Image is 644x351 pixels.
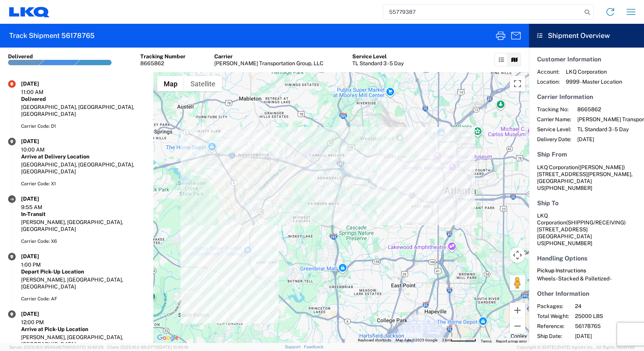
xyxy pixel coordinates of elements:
span: Map data ©2025 Google [396,338,437,342]
div: Carrier Code: X6 [21,238,145,245]
span: Copyright © [DATE]-[DATE] Agistix Inc., All Rights Reserved [517,344,635,351]
span: 9999 - Master Location [566,78,622,85]
div: [PERSON_NAME], [GEOGRAPHIC_DATA], [GEOGRAPHIC_DATA] [21,219,145,232]
span: Service Level: [537,126,571,133]
div: Arrive at Pick-Up Location [21,326,145,333]
div: Depart Pick-Up Location [21,268,145,275]
a: Terms [481,339,491,343]
span: Ship Date: [537,333,569,339]
div: [DATE] [21,253,59,260]
div: [GEOGRAPHIC_DATA], [GEOGRAPHIC_DATA], [GEOGRAPHIC_DATA] [21,104,145,117]
div: [DATE] [21,138,59,145]
input: Shipment, tracking or reference number [383,5,582,19]
span: LKQ Corporation [STREET_ADDRESS] [537,213,626,232]
img: Google [155,333,181,343]
button: Map Scale: 2 km per 63 pixels [440,338,478,343]
span: LKQ Corporation [566,68,622,75]
span: (SHIPPING/RECEIVING) [566,219,626,226]
button: Zoom in [510,303,525,318]
h2: Track Shipment 56178765 [9,31,95,40]
span: [PHONE_NUMBER] [544,185,592,191]
h5: Handling Options [537,255,636,262]
span: Tracking No: [537,106,571,113]
a: Feedback [304,344,324,349]
button: Show street map [157,76,184,91]
div: 11:00 AM [21,89,59,96]
span: 24 [575,303,641,310]
h5: Other Information [537,290,636,297]
a: Report a map error [496,339,527,343]
h5: Carrier Information [537,93,636,101]
div: In-Transit [21,211,145,218]
span: Account: [537,68,560,75]
div: TL Standard 3 - 5 Day [352,60,404,67]
div: Wheels - Stacked & Palletized - [537,275,636,282]
span: Packages: [537,303,569,310]
span: 2 km [442,338,450,342]
span: [STREET_ADDRESS] [537,171,588,177]
div: [PERSON_NAME] Transportation Group, LLC [214,60,324,67]
button: Show satellite imagery [184,76,222,91]
div: 9:55 AM [21,204,59,211]
span: ([PERSON_NAME]) [578,164,625,170]
div: [DATE] [21,195,59,202]
address: [GEOGRAPHIC_DATA] US [537,212,636,247]
span: [DATE] 10:40:19 [158,345,188,349]
button: Drag Pegman onto the map to open Street View [510,275,525,290]
button: Keyboard shortcuts [358,338,391,343]
div: Delivered [8,53,33,60]
div: 1:00 PM [21,261,59,268]
span: 25000 LBS [575,313,641,320]
div: Service Level [352,53,404,60]
div: Carrier Code: AF [21,295,145,302]
h5: Customer Information [537,56,636,63]
div: 8665862 [140,60,186,67]
div: 12:00 PM [21,319,59,326]
div: Delivered [21,96,145,102]
span: Total Weight: [537,313,569,320]
div: Tracking Number [140,53,186,60]
h6: Pickup Instructions [537,267,636,274]
div: Arrive at Delivery Location [21,153,145,160]
span: [PHONE_NUMBER] [544,240,592,246]
header: Shipment Overview [529,24,644,48]
span: LKQ Corporation [537,164,578,170]
div: [DATE] [21,310,59,317]
div: [GEOGRAPHIC_DATA], [GEOGRAPHIC_DATA], [GEOGRAPHIC_DATA] [21,161,145,175]
h5: Ship To [537,199,636,207]
div: Carrier Code: D1 [21,123,145,130]
div: [PERSON_NAME], [GEOGRAPHIC_DATA], [GEOGRAPHIC_DATA] [21,334,145,348]
button: Zoom out [510,318,525,334]
span: Delivery Date: [537,136,571,143]
h5: Ship From [537,151,636,158]
span: Server: 2025.16.0-9544af67660 [9,345,103,349]
div: [DATE] [21,80,59,87]
span: [DATE] 10:42:29 [72,345,103,349]
div: Carrier Code: X1 [21,180,145,187]
span: [DATE] [575,333,641,339]
span: 56178765 [575,323,641,330]
button: Map camera controls [510,247,525,263]
div: Carrier [214,53,324,60]
span: Client: 2025.16.0-8fc0770 [107,345,188,349]
span: Location: [537,78,560,85]
address: [PERSON_NAME], [GEOGRAPHIC_DATA] US [537,164,636,191]
a: Support [285,344,304,349]
a: Open this area in Google Maps (opens a new window) [155,333,181,343]
div: 10:00 AM [21,146,59,153]
div: [PERSON_NAME], [GEOGRAPHIC_DATA], [GEOGRAPHIC_DATA] [21,276,145,290]
button: Toggle fullscreen view [510,76,525,91]
span: Reference: [537,323,569,330]
span: Carrier Name: [537,116,571,123]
